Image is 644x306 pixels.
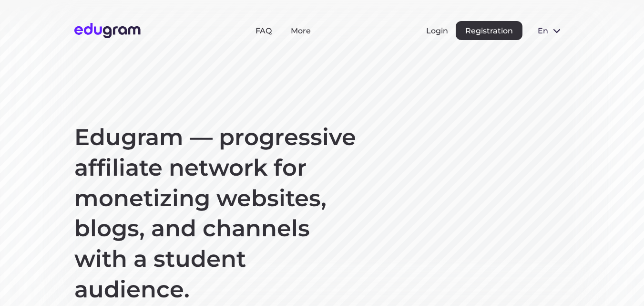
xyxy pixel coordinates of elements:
[456,21,522,40] button: Registration
[256,26,272,35] a: FAQ
[74,23,141,38] img: Edugram Logo
[291,26,311,35] a: More
[538,26,547,35] span: en
[530,21,570,40] button: en
[74,122,360,305] h1: Edugram — progressive affiliate network for monetizing websites, blogs, and channels with a stude...
[426,26,448,35] button: Login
